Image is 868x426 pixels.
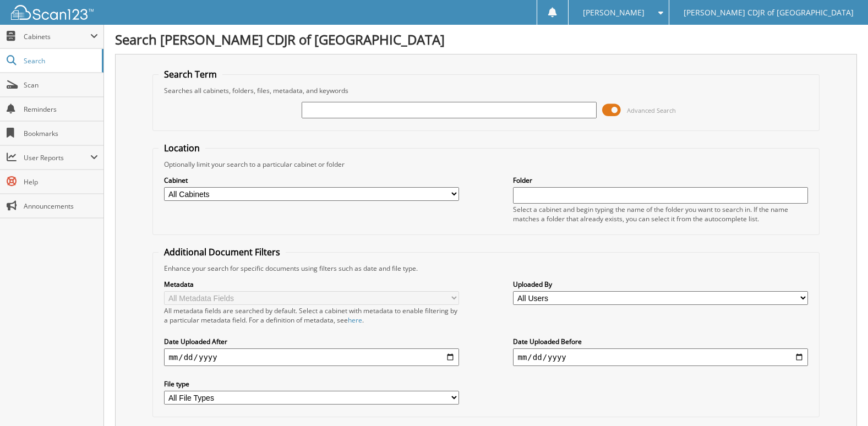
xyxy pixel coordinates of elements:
[24,177,98,187] span: Help
[24,80,98,90] span: Scan
[348,315,362,325] a: here
[164,348,458,366] input: start
[159,142,205,154] legend: Location
[159,246,286,258] legend: Additional Document Filters
[159,264,813,273] div: Enhance your search for specific documents using filters such as date and file type.
[164,337,458,346] label: Date Uploaded After
[24,129,98,138] span: Bookmarks
[24,201,98,211] span: Announcements
[513,280,807,289] label: Uploaded By
[164,280,458,289] label: Metadata
[513,205,807,223] div: Select a cabinet and begin typing the name of the folder you want to search in. If the name match...
[24,153,90,162] span: User Reports
[164,379,458,389] label: File type
[24,56,96,65] span: Search
[583,9,645,16] span: [PERSON_NAME]
[164,176,458,185] label: Cabinet
[159,86,813,95] div: Searches all cabinets, folders, files, metadata, and keywords
[164,306,458,325] div: All metadata fields are searched by default. Select a cabinet with metadata to enable filtering b...
[24,32,90,41] span: Cabinets
[513,337,807,346] label: Date Uploaded Before
[159,160,813,169] div: Optionally limit your search to a particular cabinet or folder
[159,68,222,80] legend: Search Term
[115,30,857,48] h1: Search [PERSON_NAME] CDJR of [GEOGRAPHIC_DATA]
[513,348,807,366] input: end
[24,105,98,114] span: Reminders
[11,5,94,20] img: scan123-logo-white.svg
[684,9,854,16] span: [PERSON_NAME] CDJR of [GEOGRAPHIC_DATA]
[513,176,807,185] label: Folder
[627,106,676,114] span: Advanced Search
